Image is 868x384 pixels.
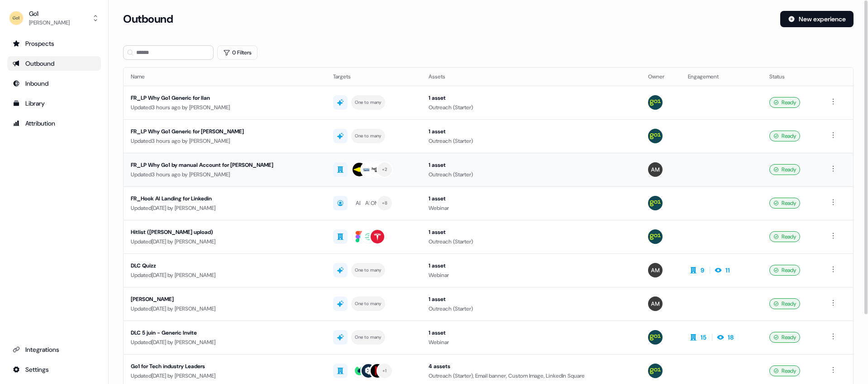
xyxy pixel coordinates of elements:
div: 9 [701,266,704,275]
div: Library [13,99,95,108]
img: alexandre [648,263,663,277]
div: One to many [355,98,382,107]
div: Updated 3 hours ago by [PERSON_NAME] [131,103,319,112]
img: Antoine [648,129,663,143]
img: alexandre [648,162,663,177]
div: [PERSON_NAME] [131,295,319,304]
div: 15 [701,333,706,342]
a: Go to prospects [7,36,101,51]
img: alexandre [648,297,663,311]
div: Go1 for Tech industry Leaders [131,362,319,371]
div: One to many [355,266,382,274]
div: Updated [DATE] by [PERSON_NAME] [131,371,319,380]
div: [PERSON_NAME] [29,18,70,27]
div: 1 asset [429,295,634,304]
th: Engagement [681,68,762,86]
button: 0 Filters [217,45,258,60]
div: Updated [DATE] by [PERSON_NAME] [131,237,319,246]
div: FR_LP Why Go1 Generic for Ilan [131,93,319,102]
a: Go to outbound experience [7,56,101,71]
th: Status [762,68,820,86]
div: 1 asset [429,194,634,203]
div: Ready [769,198,800,209]
div: Ready [769,365,800,376]
a: Go to integrations [7,362,101,377]
div: One to many [355,333,382,341]
div: FR_LP Why Go1 by manual Account for [PERSON_NAME] [131,160,319,170]
img: Antoine [648,95,663,110]
div: Hitlist ([PERSON_NAME] upload) [131,228,319,237]
img: Antoine [648,364,663,378]
th: Targets [326,68,421,86]
div: Go1 [29,9,70,18]
img: Antoine [648,196,663,210]
img: Antoine [648,330,663,345]
div: Webinar [429,338,634,347]
div: Outbound [13,59,95,68]
div: + 8 [382,199,388,207]
div: Integrations [13,345,95,354]
div: AB [356,199,362,208]
div: Ready [769,97,800,108]
div: 1 asset [429,127,634,136]
div: AL [365,199,372,208]
div: 1 asset [429,228,634,237]
div: Outreach (Starter) [429,237,634,246]
button: New experience [780,11,854,27]
div: Ready [769,298,800,309]
div: Outreach (Starter), Email banner, Custom Image, LinkedIn Square [429,371,634,380]
div: Outreach (Starter) [429,103,634,112]
div: Settings [13,365,95,374]
div: 1 asset [429,328,634,337]
th: Owner [641,68,681,86]
div: + 2 [382,165,387,174]
div: 1 asset [429,261,634,270]
div: 18 [728,333,734,342]
div: Ready [769,131,800,141]
div: One to many [355,132,382,140]
div: Updated 3 hours ago by [PERSON_NAME] [131,136,319,146]
div: DLC 5 juin - Generic Invite [131,328,319,337]
div: Webinar [429,271,634,280]
th: Name [124,68,326,86]
a: Go to integrations [7,342,101,357]
div: One to many [355,300,382,308]
div: Ready [769,265,800,276]
div: Updated 3 hours ago by [PERSON_NAME] [131,170,319,179]
div: Ready [769,164,800,175]
h3: Outbound [123,12,173,26]
th: Assets [421,68,641,86]
img: Antoine [648,229,663,244]
div: Inbound [13,79,95,88]
a: Go to templates [7,96,101,111]
div: 11 [725,266,730,275]
div: Ready [769,332,800,343]
div: Updated [DATE] by [PERSON_NAME] [131,204,319,213]
div: FR_LP Why Go1 Generic for [PERSON_NAME] [131,127,319,136]
a: Go to Inbound [7,76,101,91]
div: 1 asset [429,160,634,170]
div: FR_Hook AI Landing for Linkedin [131,194,319,203]
div: Updated [DATE] by [PERSON_NAME] [131,304,319,313]
div: Webinar [429,204,634,213]
div: Outreach (Starter) [429,136,634,146]
div: Prospects [13,39,95,48]
div: Updated [DATE] by [PERSON_NAME] [131,271,319,280]
div: DLC Quizz [131,261,319,270]
div: 1 asset [429,93,634,102]
div: 4 assets [429,362,634,371]
div: Outreach (Starter) [429,304,634,313]
div: Attribution [13,119,95,128]
button: Go1[PERSON_NAME] [7,7,101,29]
div: Outreach (Starter) [429,170,634,179]
div: + 1 [382,367,387,375]
div: Updated [DATE] by [PERSON_NAME] [131,338,319,347]
div: Ready [769,231,800,242]
a: Go to attribution [7,116,101,131]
